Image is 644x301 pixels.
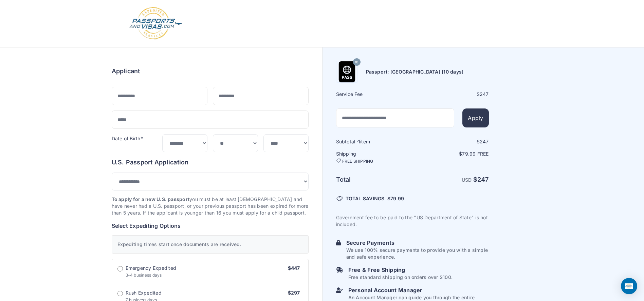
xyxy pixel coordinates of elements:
[477,176,489,183] span: 247
[480,91,489,97] span: 247
[462,151,476,157] span: 79.99
[112,222,309,230] h6: Select Expediting Options
[348,274,453,281] p: Free standard shipping on orders over $100.
[336,138,412,145] h6: Subtotal · item
[413,91,489,98] div: $
[112,196,309,216] p: you must be at least [DEMOGRAPHIC_DATA] and have never had a U.S. passport, or your previous pass...
[129,7,183,40] img: Logo
[346,247,489,260] p: We use 100% secure payments to provide you with a simple and safe experience.
[390,196,404,201] span: 79.99
[126,265,177,272] span: Emergency Expedited
[348,286,489,294] h6: Personal Account Manager
[336,91,412,98] h6: Service Fee
[288,265,300,271] span: $447
[126,289,162,296] span: Rush Expedited
[477,151,489,157] span: Free
[346,195,385,202] span: TOTAL SAVINGS
[112,235,309,254] div: Expediting times start once documents are received.
[288,290,300,296] span: $297
[336,150,412,164] h6: Shipping
[336,214,489,228] p: Government fee to be paid to the "US Department of State" is not included.
[336,175,412,184] h6: Total
[112,66,140,76] h6: Applicant
[355,58,358,67] span: 10
[387,195,404,202] span: $
[112,136,143,141] label: Date of Birth*
[112,158,309,167] h6: U.S. Passport Application
[346,239,489,247] h6: Secure Payments
[462,108,489,127] button: Apply
[112,196,190,202] strong: To apply for a new U.S. passport
[462,177,472,183] span: USD
[342,159,373,164] span: FREE SHIPPING
[413,150,489,157] p: $
[126,273,162,278] span: 3-4 business days
[473,176,489,183] strong: $
[413,138,489,145] div: $
[358,139,360,144] span: 1
[348,266,453,274] h6: Free & Free Shipping
[480,139,489,144] span: 247
[336,61,357,82] img: Product Name
[366,68,464,75] h6: Passport: [GEOGRAPHIC_DATA] [10 days]
[621,278,637,294] div: Open Intercom Messenger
